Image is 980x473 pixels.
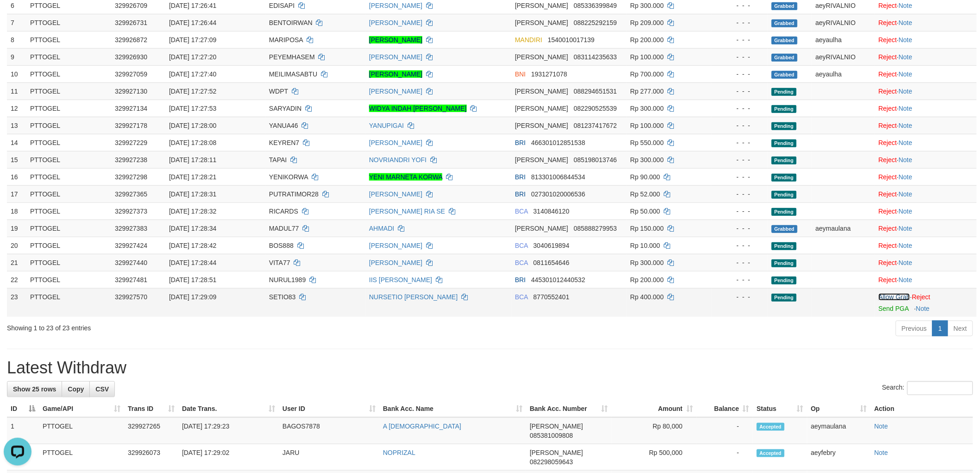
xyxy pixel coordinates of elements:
[812,65,875,82] td: aeyaulha
[369,19,422,26] a: [PERSON_NAME]
[630,36,664,44] span: Rp 200.000
[630,276,664,284] span: Rp 200.000
[772,259,797,267] span: Pending
[772,174,797,182] span: Pending
[715,155,764,164] div: - - -
[772,157,797,164] span: Pending
[611,400,697,417] th: Amount: activate to sort column ascending
[124,400,178,417] th: Trans ID: activate to sort column ascending
[574,122,617,129] span: Copy 081237417672 to clipboard
[115,293,147,301] span: 329927570
[875,185,977,202] td: ·
[68,385,84,393] span: Copy
[772,2,798,10] span: Grabbed
[874,449,888,456] a: Note
[630,242,660,249] span: Rp 10.000
[715,87,764,96] div: - - -
[169,293,216,301] span: [DATE] 17:29:09
[899,173,913,181] a: Note
[875,288,977,317] td: ·
[772,37,798,44] span: Grabbed
[269,208,298,215] span: RICARDS
[879,53,897,61] a: Reject
[26,100,111,117] td: PTTOGEL
[875,202,977,220] td: ·
[115,70,147,78] span: 329927059
[715,121,764,130] div: - - -
[7,288,26,317] td: 23
[7,320,402,333] div: Showing 1 to 23 of 23 entries
[697,417,753,444] td: -
[531,173,585,181] span: Copy 813301006844534 to clipboard
[26,254,111,271] td: PTTOGEL
[715,172,764,182] div: - - -
[875,14,977,31] td: ·
[534,208,570,215] span: Copy 3140846120 to clipboard
[875,151,977,168] td: ·
[630,293,664,301] span: Rp 400.000
[515,2,568,9] span: [PERSON_NAME]
[812,14,875,31] td: aeyRIVALNIO
[169,2,216,9] span: [DATE] 17:26:41
[515,156,568,164] span: [PERSON_NAME]
[369,88,422,95] a: [PERSON_NAME]
[169,105,216,112] span: [DATE] 17:27:53
[574,156,617,164] span: Copy 085198013746 to clipboard
[879,2,897,9] a: Reject
[115,36,147,44] span: 329926872
[169,139,216,146] span: [DATE] 17:28:08
[26,82,111,100] td: PTTOGEL
[912,293,930,301] a: Reject
[574,2,617,9] span: Copy 085336399849 to clipboard
[879,139,897,146] a: Reject
[369,105,467,112] a: WIDYA INDAH [PERSON_NAME]
[534,242,570,249] span: Copy 3040619894 to clipboard
[715,258,764,267] div: - - -
[169,70,216,78] span: [DATE] 17:27:40
[369,190,422,198] a: [PERSON_NAME]
[715,1,764,10] div: - - -
[7,271,26,288] td: 22
[7,168,26,185] td: 16
[875,220,977,237] td: ·
[169,173,216,181] span: [DATE] 17:28:21
[115,2,147,9] span: 329926709
[879,208,897,215] a: Reject
[772,105,797,113] span: Pending
[7,400,39,417] th: ID: activate to sort column descending
[948,321,973,336] a: Next
[531,276,585,284] span: Copy 445301012440532 to clipboard
[526,400,611,417] th: Bank Acc. Number: activate to sort column ascending
[875,48,977,65] td: ·
[269,190,319,198] span: PUTRATIMOR28
[875,168,977,185] td: ·
[115,259,147,266] span: 329927440
[115,139,147,146] span: 329927229
[369,156,427,164] a: NOVRIANDRI YOFI
[169,53,216,61] span: [DATE] 17:27:20
[515,19,568,26] span: [PERSON_NAME]
[630,19,664,26] span: Rp 209.000
[807,400,871,417] th: Op: activate to sort column ascending
[531,139,585,146] span: Copy 466301012851538 to clipboard
[875,271,977,288] td: ·
[715,292,764,302] div: - - -
[715,18,764,27] div: - - -
[899,105,913,112] a: Note
[7,31,26,48] td: 8
[26,65,111,82] td: PTTOGEL
[7,220,26,237] td: 19
[515,190,526,198] span: BRI
[7,237,26,254] td: 20
[899,225,913,232] a: Note
[269,122,298,129] span: YANUA46
[115,276,147,284] span: 329927481
[879,19,897,26] a: Reject
[879,88,897,95] a: Reject
[115,88,147,95] span: 329927130
[169,19,216,26] span: [DATE] 17:26:44
[812,31,875,48] td: aeyaulha
[630,208,660,215] span: Rp 50.000
[13,385,56,393] span: Show 25 rows
[879,70,897,78] a: Reject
